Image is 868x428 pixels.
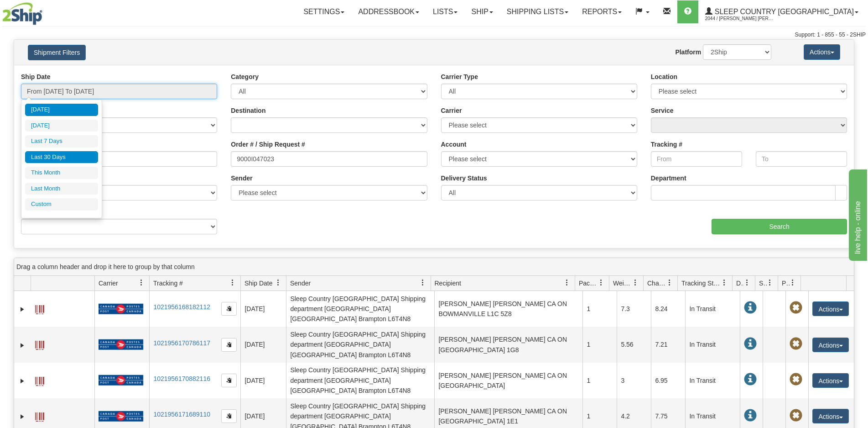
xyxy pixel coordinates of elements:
span: Tracking Status [681,279,721,288]
a: Delivery Status filter column settings [739,275,755,291]
div: Support: 1 - 855 - 55 - 2SHIP [2,31,866,39]
span: Delivery Status [736,279,744,288]
label: Sender [231,174,252,183]
a: Expand [18,412,27,421]
button: Shipment Filters [28,45,86,60]
td: 3 [617,363,651,398]
input: To [756,151,847,167]
span: Pickup Not Assigned [790,338,802,350]
span: Pickup Not Assigned [790,409,802,422]
span: Packages [579,279,598,288]
td: [PERSON_NAME] [PERSON_NAME] CA ON [GEOGRAPHIC_DATA] [434,363,582,398]
a: Ship Date filter column settings [270,275,286,291]
a: 1021956168182112 [153,303,210,311]
a: Recipient filter column settings [559,275,575,291]
a: 1021956171689110 [153,411,210,418]
a: Expand [18,305,27,314]
td: [DATE] [240,327,286,362]
label: Ship Date [21,72,51,81]
a: Charge filter column settings [662,275,677,291]
span: In Transit [744,301,757,314]
button: Copy to clipboard [221,302,237,316]
td: Sleep Country [GEOGRAPHIC_DATA] Shipping department [GEOGRAPHIC_DATA] [GEOGRAPHIC_DATA] Brampton ... [286,291,434,327]
td: 5.56 [617,327,651,362]
a: Carrier filter column settings [134,275,149,291]
a: Label [35,373,44,387]
a: Addressbook [351,0,426,23]
a: Label [35,408,44,423]
img: 20 - Canada Post [99,303,143,315]
a: Expand [18,376,27,386]
td: In Transit [685,291,740,327]
label: Account [441,140,467,149]
a: Packages filter column settings [593,275,609,291]
a: Sender filter column settings [415,275,431,291]
li: Last 30 Days [25,151,98,164]
td: [PERSON_NAME] [PERSON_NAME] CA ON BOWMANVILLE L1C 5Z8 [434,291,582,327]
a: Label [35,301,44,316]
td: In Transit [685,363,740,398]
label: Department [651,174,686,183]
span: Sleep Country [GEOGRAPHIC_DATA] [712,8,854,16]
span: Sender [290,279,311,288]
button: Actions [812,338,849,352]
span: Pickup Status [782,279,790,288]
li: Last 7 Days [25,135,98,148]
td: [PERSON_NAME] [PERSON_NAME] CA ON [GEOGRAPHIC_DATA] 1G8 [434,327,582,362]
td: [DATE] [240,363,286,398]
span: Weight [613,279,632,288]
span: Carrier [99,279,118,288]
a: Sleep Country [GEOGRAPHIC_DATA] 2044 / [PERSON_NAME] [PERSON_NAME] [698,0,865,23]
button: Actions [812,373,849,388]
label: Tracking # [651,140,682,149]
img: 20 - Canada Post [99,411,143,422]
li: Last Month [25,183,98,195]
a: Weight filter column settings [628,275,643,291]
span: Shipment Issues [759,279,767,288]
td: 1 [582,327,617,362]
td: In Transit [685,327,740,362]
label: Carrier Type [441,72,478,81]
a: Reports [575,0,629,23]
td: 7.21 [651,327,685,362]
a: 1021956170882116 [153,375,210,382]
input: Search [712,219,847,234]
a: Ship [464,0,499,23]
a: Lists [426,0,464,23]
a: 1021956170786117 [153,339,210,347]
label: Category [231,72,259,81]
button: Copy to clipboard [221,409,237,423]
span: In Transit [744,373,757,386]
span: 2044 / [PERSON_NAME] [PERSON_NAME] [705,14,774,23]
div: live help - online [7,5,84,16]
label: Service [651,106,674,115]
img: logo2044.jpg [2,2,42,25]
span: Charge [647,279,666,288]
a: Shipment Issues filter column settings [762,275,778,291]
a: Pickup Status filter column settings [785,275,800,291]
img: 20 - Canada Post [99,375,143,386]
a: Label [35,337,44,351]
li: This Month [25,167,98,179]
a: Shipping lists [500,0,575,23]
div: grid grouping header [14,258,854,276]
img: 20 - Canada Post [99,339,143,350]
button: Actions [804,44,840,60]
td: 8.24 [651,291,685,327]
span: Recipient [435,279,461,288]
label: Delivery Status [441,174,487,183]
a: Expand [18,341,27,350]
span: Ship Date [244,279,272,288]
label: Destination [231,106,265,115]
label: Order # / Ship Request # [231,140,305,149]
td: [DATE] [240,291,286,327]
td: 6.95 [651,363,685,398]
td: 1 [582,363,617,398]
a: Tracking Status filter column settings [717,275,732,291]
li: [DATE] [25,104,98,116]
td: 1 [582,291,617,327]
td: Sleep Country [GEOGRAPHIC_DATA] Shipping department [GEOGRAPHIC_DATA] [GEOGRAPHIC_DATA] Brampton ... [286,327,434,362]
span: In Transit [744,338,757,350]
li: [DATE] [25,120,98,132]
button: Actions [812,409,849,423]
